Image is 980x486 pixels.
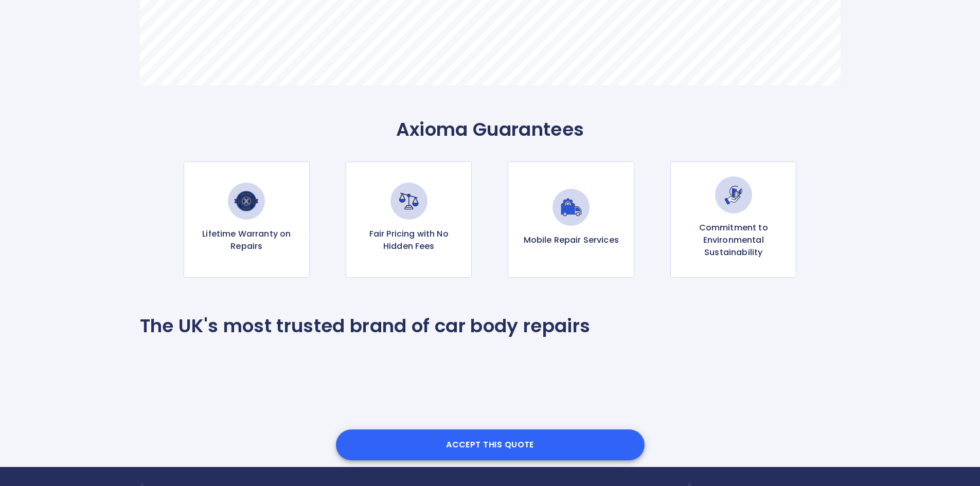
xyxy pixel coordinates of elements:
[679,222,788,259] p: Commitment to Environmental Sustainability
[354,228,463,253] p: Fair Pricing with No Hidden Fees
[390,183,427,220] img: Fair Pricing with No Hidden Fees
[524,234,619,246] p: Mobile Repair Services
[336,429,645,460] button: Accept this Quote
[140,354,841,426] iframe: Customer reviews powered by Trustpilot
[140,118,841,141] p: Axioma Guarantees
[140,315,591,337] p: The UK's most trusted brand of car body repairs
[228,183,265,220] img: Lifetime Warranty on Repairs
[192,228,301,253] p: Lifetime Warranty on Repairs
[553,189,590,226] img: Mobile Repair Services
[715,176,752,213] img: Commitment to Environmental Sustainability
